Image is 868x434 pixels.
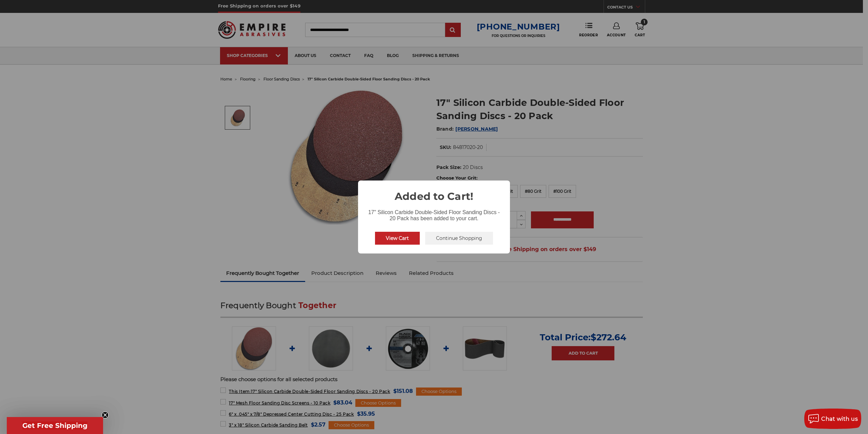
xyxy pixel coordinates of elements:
[358,204,510,223] div: 17" Silicon Carbide Double-Sided Floor Sanding Discs - 20 Pack has been added to your cart.
[22,421,87,430] span: Get Free Shipping
[821,416,858,422] span: Chat with us
[358,181,510,204] h2: Added to Cart!
[425,232,493,245] button: Continue Shopping
[375,232,420,245] button: View Cart
[804,409,861,429] button: Chat with us
[102,412,108,418] button: Close teaser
